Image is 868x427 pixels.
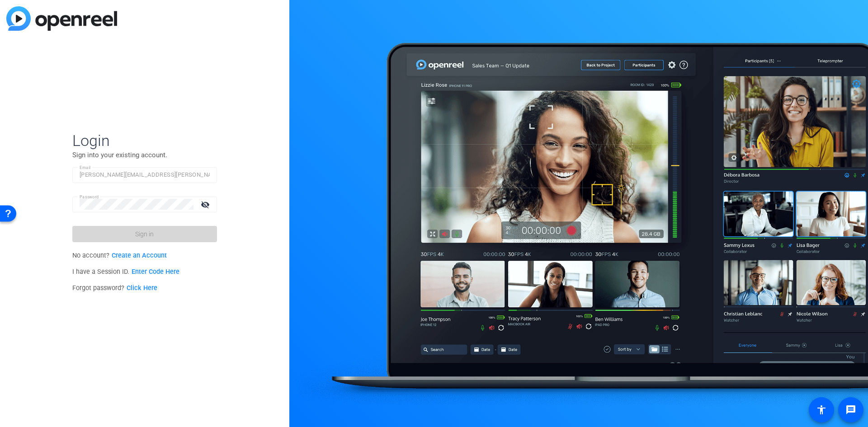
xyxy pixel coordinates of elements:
a: Enter Code Here [132,268,179,276]
p: Sign into your existing account. [72,150,217,160]
img: blue-gradient.svg [6,6,117,31]
mat-label: Password [80,194,99,199]
mat-icon: accessibility [816,404,827,415]
span: Forgot password? [72,284,157,292]
mat-label: Email [80,165,91,170]
a: Create an Account [112,252,167,259]
a: Click Here [127,284,157,292]
mat-icon: message [845,404,856,415]
span: I have a Session ID. [72,268,179,276]
span: No account? [72,252,167,259]
span: Login [72,131,217,150]
mat-icon: visibility_off [195,198,217,211]
input: Enter Email Address [80,169,210,180]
